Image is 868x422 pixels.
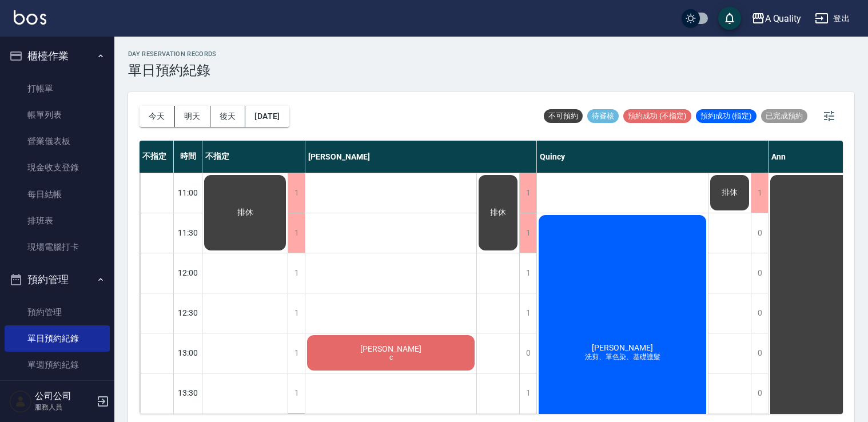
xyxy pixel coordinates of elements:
[305,141,537,173] div: [PERSON_NAME]
[174,173,202,213] div: 11:00
[5,265,110,294] button: 預約管理
[751,253,768,293] div: 0
[583,352,663,362] span: 洗剪、單色染、基礎護髮
[519,373,536,413] div: 1
[5,75,110,102] a: 打帳單
[747,7,806,30] button: A Quality
[5,128,110,154] a: 營業儀表板
[235,208,256,218] span: 排休
[719,188,740,198] span: 排休
[14,10,46,25] img: Logo
[519,253,536,293] div: 1
[288,173,305,213] div: 1
[718,7,741,30] button: save
[174,213,202,253] div: 11:30
[810,8,854,29] button: 登出
[761,111,807,121] span: 已完成預約
[140,141,174,173] div: 不指定
[174,141,202,173] div: 時間
[288,253,305,293] div: 1
[544,111,583,121] span: 不可預約
[174,333,202,373] div: 13:00
[751,333,768,373] div: 0
[537,141,769,173] div: Quincy
[751,173,768,213] div: 1
[519,293,536,333] div: 1
[5,299,110,325] a: 預約管理
[751,293,768,333] div: 0
[174,373,202,413] div: 13:30
[590,343,655,352] span: [PERSON_NAME]
[765,11,802,26] div: A Quality
[128,62,217,78] h3: 單日預約紀錄
[623,111,691,121] span: 預約成功 (不指定)
[5,208,110,234] a: 排班表
[5,352,110,378] a: 單週預約紀錄
[174,293,202,333] div: 12:30
[140,106,175,127] button: 今天
[174,253,202,293] div: 12:00
[9,390,32,413] img: Person
[5,102,110,128] a: 帳單列表
[128,50,217,58] h2: day Reservation records
[587,111,619,121] span: 待審核
[35,402,93,412] p: 服務人員
[202,141,305,173] div: 不指定
[751,213,768,253] div: 0
[519,213,536,253] div: 1
[519,333,536,373] div: 0
[5,181,110,208] a: 每日結帳
[288,333,305,373] div: 1
[387,353,395,361] span: c
[288,373,305,413] div: 1
[288,213,305,253] div: 1
[35,391,93,402] h5: 公司公司
[696,111,756,121] span: 預約成功 (指定)
[358,344,424,353] span: [PERSON_NAME]
[5,234,110,260] a: 現場電腦打卡
[5,41,110,71] button: 櫃檯作業
[210,106,246,127] button: 後天
[5,325,110,352] a: 單日預約紀錄
[751,373,768,413] div: 0
[245,106,289,127] button: [DATE]
[175,106,210,127] button: 明天
[5,154,110,181] a: 現金收支登錄
[519,173,536,213] div: 1
[488,208,508,218] span: 排休
[288,293,305,333] div: 1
